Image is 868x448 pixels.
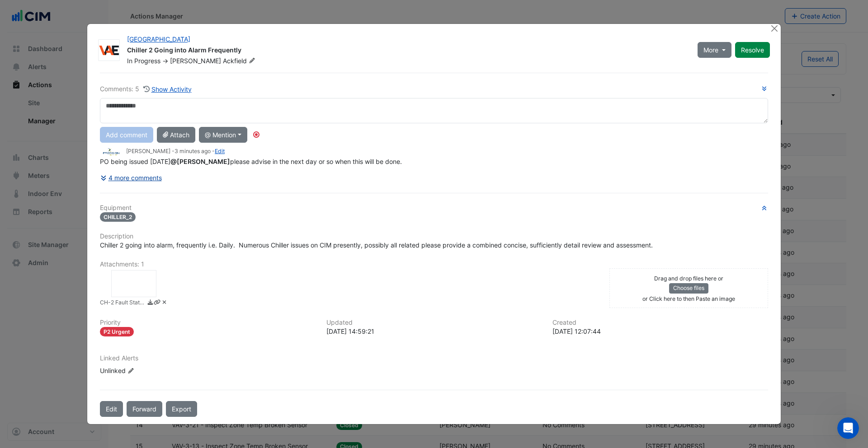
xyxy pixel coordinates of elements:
h6: Attachments: 1 [100,261,768,268]
button: Forward [127,401,162,417]
div: Comments: 5 [100,84,192,94]
span: [PERSON_NAME] [170,57,221,65]
a: Download [147,299,154,308]
button: Home [142,4,159,21]
button: Show Activity [143,84,192,94]
span: Chiller 2 going into alarm, frequently i.e. Daily. Numerous Chiller issues on CIM presently, poss... [100,241,653,249]
button: @ Mention [199,127,247,143]
span: -> [162,57,168,65]
button: Send a message… [155,292,170,307]
p: Under 15 minutes [51,11,104,20]
a: [GEOGRAPHIC_DATA] [127,35,190,43]
span: PO being issued [DATE] please advise in the next day or so when this will be done. [100,158,402,165]
div: [DATE] 12:07:44 [552,327,768,336]
a: Export [166,401,197,417]
fa-icon: Edit Linked Alerts [127,368,134,374]
button: Attach [157,127,195,143]
button: Close [769,24,779,33]
button: Choose files [669,283,708,293]
small: Drag and drop files here or [654,275,723,282]
small: [PERSON_NAME] - - [126,147,225,155]
a: Delete [161,299,168,308]
span: 2025-09-09 14:59:21 [175,148,211,154]
h6: Description [100,233,768,240]
button: Upload attachment [43,296,50,303]
span: mclaydon@vaegroup.com.au [VAE Group] [170,158,230,165]
div: P2 Urgent [100,327,134,336]
button: Start recording [57,296,65,303]
img: VAE Group [99,46,119,55]
button: Edit [100,401,123,417]
span: Ackfield [223,56,257,65]
div: Chiller 2 Going into Alarm Frequently [127,46,687,56]
h6: Equipment [100,204,768,212]
button: More [698,42,731,58]
a: Copy link to clipboard [154,299,160,308]
h1: CIM [44,5,57,11]
button: 4 more comments [100,170,162,186]
button: Gif picker [28,296,36,303]
img: Precision Group [100,147,123,157]
div: Close [159,4,175,20]
img: Profile image for Brian [26,5,40,19]
span: More [703,45,718,55]
button: Resolve [735,42,770,58]
a: Edit [215,148,225,154]
div: Unlinked [100,366,208,375]
h6: Priority [100,319,316,327]
h6: Updated [326,319,542,327]
small: or Click here to then Paste an image [642,295,735,302]
small: CH-2 Fault Status in Fault.png [100,299,145,308]
h6: Linked Alerts [100,355,768,362]
iframe: Intercom live chat [837,417,859,439]
div: CH-2 Fault Status in Fault.png [111,270,156,297]
button: go back [6,4,23,21]
h6: Created [552,319,768,327]
span: CHILLER_2 [100,212,136,222]
span: In Progress [127,57,160,65]
button: Emoji picker [14,296,21,303]
div: Tooltip anchor [252,131,260,139]
div: [DATE] 14:59:21 [326,327,542,336]
textarea: Message… [8,277,173,292]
